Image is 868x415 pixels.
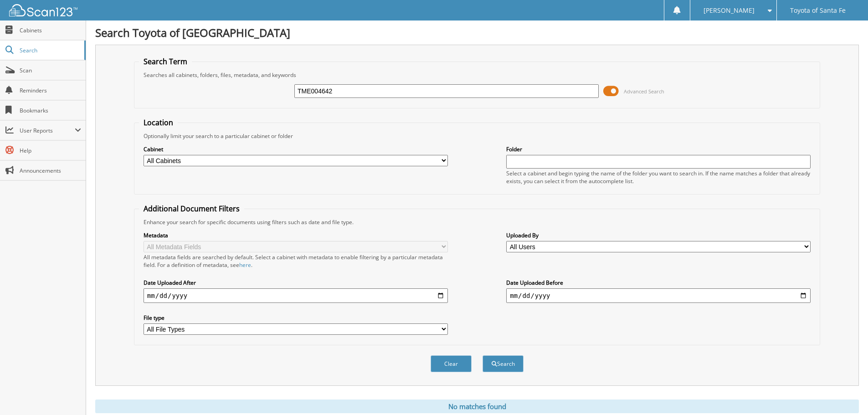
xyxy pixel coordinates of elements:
[144,279,448,287] label: Date Uploaded After
[139,218,815,226] div: Enhance your search for specific documents using filters such as date and file type.
[139,204,244,214] legend: Additional Document Filters
[144,231,448,239] label: Metadata
[144,288,448,303] input: start
[624,88,664,95] span: Advanced Search
[790,8,846,13] span: Toyota of Santa Fe
[20,147,81,154] span: Help
[139,56,192,67] legend: Search Term
[239,261,251,269] a: here
[144,145,448,153] label: Cabinet
[95,25,859,40] h1: Search Toyota of [GEOGRAPHIC_DATA]
[139,118,178,128] legend: Location
[144,314,448,322] label: File type
[20,167,81,174] span: Announcements
[20,127,75,134] span: User Reports
[20,26,81,34] span: Cabinets
[506,169,811,185] div: Select a cabinet and begin typing the name of the folder you want to search in. If the name match...
[506,288,811,303] input: end
[95,400,859,413] div: No matches found
[431,355,472,372] button: Clear
[139,132,815,140] div: Optionally limit your search to a particular cabinet or folder
[20,67,81,74] span: Scan
[9,4,77,16] img: scan123-logo-white.svg
[704,8,755,13] span: [PERSON_NAME]
[20,87,81,94] span: Reminders
[20,46,80,54] span: Search
[139,71,815,79] div: Searches all cabinets, folders, files, metadata, and keywords
[20,107,81,114] span: Bookmarks
[506,145,811,153] label: Folder
[144,253,448,269] div: All metadata fields are searched by default. Select a cabinet with metadata to enable filtering b...
[506,279,811,287] label: Date Uploaded Before
[483,355,524,372] button: Search
[506,231,811,239] label: Uploaded By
